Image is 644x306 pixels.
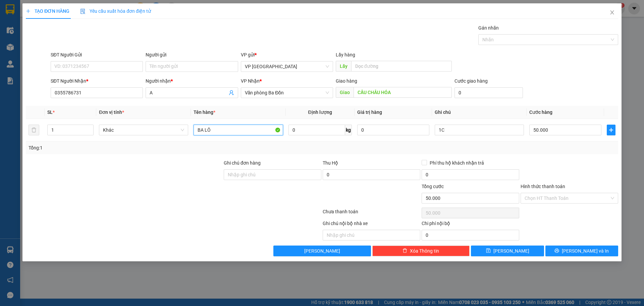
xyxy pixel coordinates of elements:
[51,51,143,58] div: SĐT Người Gửi
[26,9,31,13] span: plus
[554,248,559,254] span: printer
[224,169,321,180] input: Ghi chú đơn hàng
[545,246,618,256] button: printer[PERSON_NAME] và In
[304,247,340,255] span: [PERSON_NAME]
[336,61,351,72] span: Lấy
[410,247,439,255] span: Xóa Thông tin
[427,159,487,167] span: Phí thu hộ khách nhận trả
[241,51,333,58] div: VP gửi
[354,87,452,98] input: Dọc đường
[146,77,238,85] div: Người nhận
[422,184,444,189] span: Tổng cước
[336,78,357,84] span: Giao hàng
[422,220,519,230] div: Chi phí nội bộ
[103,125,184,135] span: Khác
[99,110,124,115] span: Đơn vị tính
[51,77,143,85] div: SĐT Người Nhận
[80,9,86,14] img: icon
[435,125,524,135] input: Ghi Chú
[478,25,499,31] label: Gán nhãn
[241,78,260,84] span: VP Nhận
[322,208,421,220] div: Chưa thanh toán
[26,8,69,14] span: TẠO ĐƠN HÀNG
[323,230,420,241] input: Nhập ghi chú
[47,110,53,115] span: SL
[273,246,371,256] button: [PERSON_NAME]
[493,247,529,255] span: [PERSON_NAME]
[224,160,261,166] label: Ghi chú đơn hàng
[402,248,407,254] span: delete
[194,125,283,135] input: VD: Bàn, Ghế
[29,125,39,135] button: delete
[194,110,215,115] span: Tên hàng
[323,160,338,166] span: Thu Hộ
[607,127,615,133] span: plus
[29,144,249,151] div: Tổng: 1
[245,61,329,72] span: VP Mỹ Đình
[372,246,470,256] button: deleteXóa Thông tin
[229,90,234,95] span: user-add
[603,3,622,22] button: Close
[80,8,151,14] span: Yêu cầu xuất hóa đơn điện tử
[345,125,352,135] span: kg
[351,61,452,72] input: Dọc đường
[336,52,355,57] span: Lấy hàng
[357,110,382,115] span: Giá trị hàng
[308,110,332,115] span: Định lượng
[454,87,523,98] input: Cước giao hàng
[609,10,615,15] span: close
[454,78,488,84] label: Cước giao hàng
[357,125,429,135] input: 0
[521,184,565,189] label: Hình thức thanh toán
[323,220,420,230] div: Ghi chú nội bộ nhà xe
[562,247,609,255] span: [PERSON_NAME] và In
[607,125,615,135] button: plus
[245,88,329,98] span: Văn phòng Ba Đồn
[471,246,544,256] button: save[PERSON_NAME]
[529,110,552,115] span: Cước hàng
[486,248,491,254] span: save
[336,87,354,98] span: Giao
[432,106,527,119] th: Ghi chú
[146,51,238,58] div: Người gửi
